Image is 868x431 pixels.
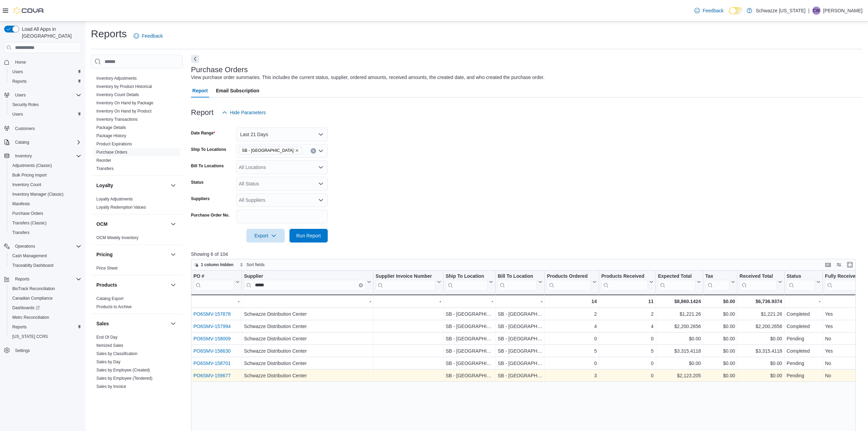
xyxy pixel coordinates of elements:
a: Dashboards [7,303,84,313]
button: Keyboard shortcuts [824,261,832,269]
span: Inventory On Hand by Product [96,108,151,114]
div: $1,221.26 [658,310,701,318]
a: PO6SMV-157878 [193,311,231,317]
span: Transfers [12,230,29,235]
span: Sort fields [246,262,265,267]
div: 2 [601,310,653,318]
a: Settings [12,347,32,355]
button: Users [12,91,28,99]
span: Dashboards [12,305,40,311]
div: Tax [705,273,730,291]
span: Customers [15,126,35,131]
div: - [376,297,441,305]
div: $0.00 [705,310,735,318]
div: View purchase order summaries. This includes the current status, supplier, ordered amounts, recei... [191,74,545,81]
a: Catalog Export [96,296,123,301]
button: Open list of options [318,148,324,154]
a: PO6SMV-157994 [193,324,231,329]
button: Hide Parameters [219,106,269,119]
span: BioTrack Reconciliation [10,285,81,293]
span: Users [12,112,23,117]
button: Pricing [96,251,168,258]
label: Bill To Locations [191,163,224,169]
span: Loyalty Redemption Values [96,205,146,210]
span: Manifests [10,200,81,208]
p: Schwazze [US_STATE] [756,6,805,15]
span: Washington CCRS [10,332,81,341]
div: $6,736.9374 [740,297,782,305]
button: OCM [96,221,168,227]
div: - [787,297,820,305]
div: 14 [547,297,597,305]
span: Export [250,229,281,243]
div: Products Received [601,273,648,291]
a: Itemized Sales [96,343,123,348]
span: Adjustments (Classic) [10,161,81,170]
span: Inventory Manager (Classic) [10,190,81,198]
span: Settings [12,346,81,355]
a: Package Details [96,125,126,130]
div: Supplier Invoice Number [376,273,436,291]
div: Ship To Location [446,273,488,280]
span: Feedback [703,7,723,14]
span: Package Details [96,125,126,130]
a: Feedback [131,29,165,43]
button: Security Roles [7,100,84,109]
div: Expected Total [658,273,695,280]
button: Bill To Location [498,273,542,291]
span: Reports [12,275,81,283]
button: Reports [7,77,84,86]
span: Reorder [96,158,111,163]
div: $2,200.2656 [740,322,782,330]
button: Traceabilty Dashboard [7,261,84,270]
div: Fully Received [825,273,862,280]
a: Home [12,58,29,66]
a: Feedback [692,4,726,17]
button: Open list of options [318,197,324,203]
button: Users [1,90,84,100]
h3: Purchase Orders [191,66,248,74]
h3: Loyalty [96,182,113,189]
span: SB - [GEOGRAPHIC_DATA] [242,147,294,154]
a: Transfers [96,166,113,171]
div: Received Total [740,273,777,291]
div: Products Ordered [547,273,591,291]
button: Catalog [12,138,32,146]
span: Reports [15,276,29,282]
a: Transfers [10,228,32,237]
button: Run Report [289,229,328,243]
a: Cash Management [10,252,50,260]
div: SB - [GEOGRAPHIC_DATA] [446,310,493,318]
button: Inventory [12,152,35,160]
span: Inventory [12,152,81,160]
button: Products [169,281,177,289]
button: Sales [169,319,177,328]
button: Products Ordered [547,273,597,291]
a: Users [10,110,26,118]
span: Users [10,110,81,118]
button: PO # [193,273,240,291]
button: Fully Received [825,273,868,291]
div: Supplier Invoice Number [376,273,436,280]
p: | [808,6,810,15]
button: Enter fullscreen [846,261,854,269]
button: Adjustments (Classic) [7,161,84,170]
h1: Reports [91,27,127,41]
button: Clear input [311,148,316,154]
input: Dark Mode [729,7,743,14]
a: Canadian Compliance [10,294,55,302]
a: Reports [10,323,29,331]
h3: Report [191,108,214,117]
span: Loyalty Adjustments [96,196,133,202]
a: Product Expirations [96,142,132,146]
a: PO6SMV-158009 [193,336,231,341]
div: Bill To Location [498,273,537,291]
button: Reports [1,274,84,284]
button: Operations [1,241,84,251]
a: Inventory Transactions [96,117,138,122]
button: Last 21 Days [236,128,328,141]
button: BioTrack Reconciliation [7,284,84,293]
span: Security Roles [12,102,39,107]
a: Inventory by Product Historical [96,84,152,89]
